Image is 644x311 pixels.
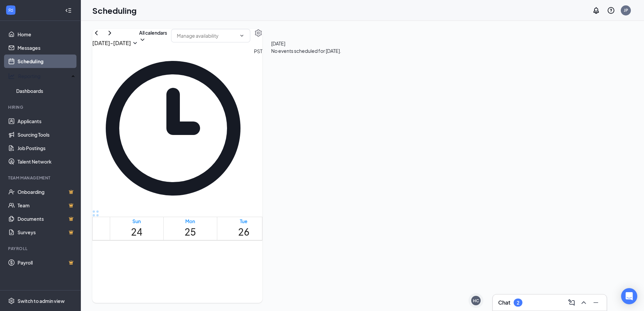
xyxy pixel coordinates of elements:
[130,217,144,240] a: August 24, 2025
[566,297,577,308] button: ComposeMessage
[18,185,75,199] a: OnboardingCrown
[254,29,262,47] a: Settings
[18,128,75,141] a: Sourcing Tools
[139,29,167,43] button: All calendarsChevronDown
[18,155,75,168] a: Talent Network
[183,217,197,240] a: August 25, 2025
[271,47,341,55] span: No events scheduled for [DATE].
[18,226,75,239] a: SurveysCrown
[580,299,588,307] svg: ChevronUp
[18,256,75,269] a: PayrollCrown
[18,298,65,304] div: Switch to admin view
[568,299,576,307] svg: ComposeMessage
[621,288,637,304] div: Open Intercom Messenger
[8,298,15,304] svg: Settings
[65,7,72,14] svg: Collapse
[18,28,75,41] a: Home
[16,84,75,98] a: Dashboards
[498,299,510,306] h3: Chat
[8,104,74,110] div: Hiring
[7,7,14,13] svg: WorkstreamLogo
[237,217,251,240] a: August 26, 2025
[473,298,479,304] div: HC
[590,297,601,308] button: Minimize
[106,29,114,37] svg: ChevronRight
[177,32,236,39] input: Manage availability
[18,114,75,128] a: Applicants
[18,212,75,226] a: DocumentsCrown
[92,47,254,209] svg: Clock
[18,199,75,212] a: TeamCrown
[131,39,139,47] svg: SmallChevronDown
[254,29,262,37] svg: Settings
[254,47,262,209] span: PST
[238,218,250,224] div: Tue
[271,40,341,47] span: [DATE]
[607,6,615,14] svg: QuestionInfo
[592,6,600,14] svg: Notifications
[8,73,15,79] svg: Analysis
[578,297,589,308] button: ChevronUp
[92,39,131,47] h3: [DATE] - [DATE]
[18,55,75,68] a: Scheduling
[239,33,245,38] svg: ChevronDown
[624,7,628,13] div: JP
[18,73,69,79] div: Reporting
[92,29,100,37] svg: ChevronLeft
[238,224,250,239] h1: 26
[592,299,600,307] svg: Minimize
[92,5,137,16] h1: Scheduling
[185,224,196,239] h1: 25
[8,246,74,251] div: Payroll
[139,36,146,43] svg: ChevronDown
[18,41,75,55] a: Messages
[131,224,142,239] h1: 24
[8,175,74,181] div: Team Management
[18,141,75,155] a: Job Postings
[517,300,519,306] div: 2
[185,218,196,224] div: Mon
[131,218,142,224] div: Sun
